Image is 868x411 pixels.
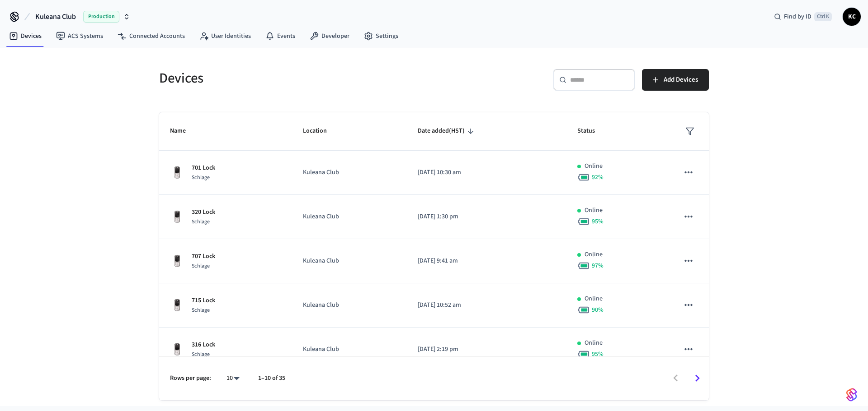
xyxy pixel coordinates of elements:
[585,294,603,304] p: Online
[192,163,215,173] p: 701 Lock
[192,262,210,270] span: Schlage
[814,12,832,21] span: Ctrl K
[192,208,215,217] p: 320 Lock
[642,69,709,91] button: Add Devices
[585,338,603,348] p: Online
[687,368,708,389] button: Go to next page
[303,212,396,222] p: Kuleana Club
[192,28,258,44] a: User Identities
[192,351,210,358] span: Schlage
[592,261,604,270] span: 97 %
[844,9,860,25] span: KC
[767,9,839,25] div: Find by IDCtrl K
[592,173,604,182] span: 92 %
[843,8,861,26] button: KC
[192,296,215,305] p: 715 Lock
[418,168,556,177] p: [DATE] 10:30 am
[192,340,215,350] p: 316 Lock
[357,28,406,44] a: Settings
[258,374,285,383] p: 1–10 of 35
[35,11,76,22] span: Kuleana Club
[418,300,556,310] p: [DATE] 10:52 am
[585,206,603,215] p: Online
[192,306,210,314] span: Schlage
[2,28,49,44] a: Devices
[577,124,607,138] span: Status
[303,124,339,138] span: Location
[302,28,357,44] a: Developer
[170,342,184,357] img: Yale Assure Touchscreen Wifi Smart Lock, Satin Nickel, Front
[592,305,604,314] span: 90 %
[846,388,857,402] img: SeamLogoGradient.69752ec5.svg
[303,300,396,310] p: Kuleana Club
[303,256,396,266] p: Kuleana Club
[418,212,556,222] p: [DATE] 1:30 pm
[170,254,184,268] img: Yale Assure Touchscreen Wifi Smart Lock, Satin Nickel, Front
[303,345,396,354] p: Kuleana Club
[192,252,215,261] p: 707 Lock
[222,372,244,385] div: 10
[258,28,302,44] a: Events
[192,218,210,226] span: Schlage
[585,162,603,171] p: Online
[110,28,192,44] a: Connected Accounts
[784,12,811,21] span: Find by ID
[49,28,110,44] a: ACS Systems
[585,250,603,259] p: Online
[170,210,184,224] img: Yale Assure Touchscreen Wifi Smart Lock, Satin Nickel, Front
[303,168,396,177] p: Kuleana Club
[159,69,429,88] h5: Devices
[83,11,119,23] span: Production
[170,374,211,383] p: Rows per page:
[664,74,698,86] span: Add Devices
[170,124,198,138] span: Name
[418,124,476,138] span: Date added(HST)
[592,350,604,359] span: 95 %
[418,256,556,266] p: [DATE] 9:41 am
[418,345,556,354] p: [DATE] 2:19 pm
[170,166,184,180] img: Yale Assure Touchscreen Wifi Smart Lock, Satin Nickel, Front
[192,174,210,181] span: Schlage
[592,217,604,226] span: 95 %
[170,298,184,313] img: Yale Assure Touchscreen Wifi Smart Lock, Satin Nickel, Front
